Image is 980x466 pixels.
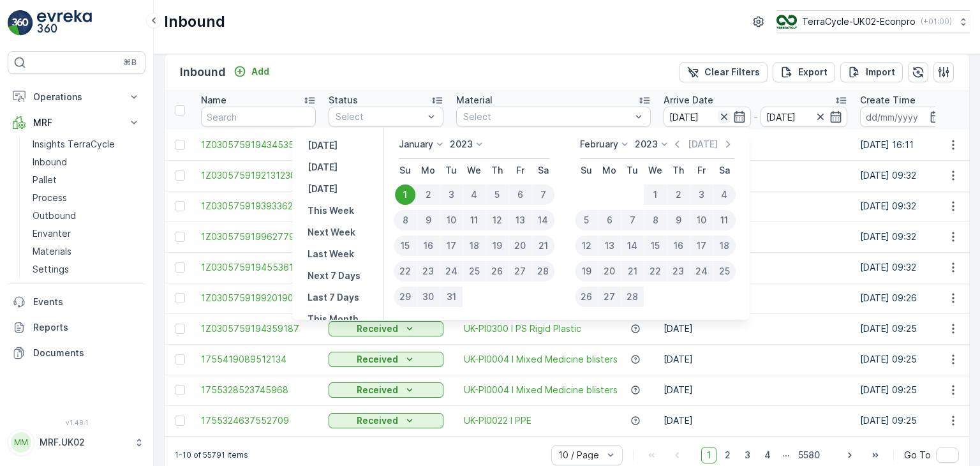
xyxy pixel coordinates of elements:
input: dd/mm/yyyy [860,107,947,127]
p: This Month [308,313,359,326]
a: Events [8,289,145,315]
div: Toggle Row Selected [175,140,185,150]
p: Process [33,192,67,204]
div: 2 [417,184,440,205]
span: UK-PI0004 I Mixed Medicine blisters [464,353,618,366]
div: 13 [598,236,621,256]
input: dd/mm/yyyy [664,107,751,127]
a: 1Z0305759199627799 [201,230,316,243]
div: 6 [509,184,531,205]
div: 10 [440,210,463,230]
span: 1Z0305759194359187 [201,322,316,335]
div: Toggle Row Selected [175,232,185,242]
span: 1Z0305759194345352 [201,139,316,151]
a: Envanter [27,225,145,243]
button: MMMRF.UK02 [8,429,145,456]
div: 11 [463,210,486,230]
div: 8 [394,210,417,230]
input: Search [201,107,316,127]
button: Received [329,352,443,367]
button: Add [228,64,274,79]
img: logo [8,10,33,36]
button: Received [329,321,443,336]
td: [DATE] [657,313,854,344]
p: TerraCycle-UK02-Econpro [802,15,916,28]
button: Received [329,413,443,428]
div: 13 [509,210,531,230]
div: 16 [667,236,690,256]
p: 2023 [635,138,658,151]
div: 1 [644,184,667,205]
span: 1755328523745968 [201,384,316,396]
div: 24 [440,261,463,282]
p: 1-10 of 55791 items [175,450,248,460]
p: Last 7 Days [308,291,359,304]
p: Materials [33,245,71,258]
p: Create Time [860,94,916,107]
p: Add [251,65,269,78]
p: Received [357,414,398,427]
div: MM [11,432,31,453]
a: 1Z0305759193933629 [201,200,316,213]
div: 4 [463,184,486,205]
p: Received [357,322,398,335]
th: Sunday [575,159,598,182]
button: This Month [302,312,364,327]
p: [DATE] [308,139,338,152]
p: Outbound [33,209,76,222]
a: Insights TerraCycle [27,135,145,153]
div: Toggle Row Selected [175,262,185,273]
span: 1Z0305759192131238 [201,169,316,182]
a: 1Z0305759199201908 [201,292,316,304]
button: Clear Filters [679,62,768,82]
a: UK-PI0300 I PS Rigid Plastic [464,322,581,335]
p: [DATE] [688,138,718,151]
p: Operations [33,91,120,103]
div: 20 [598,261,621,282]
p: Last Week [308,248,354,260]
p: Inbound [33,156,67,169]
th: Thursday [667,159,690,182]
button: Last 7 Days [302,290,364,305]
img: logo_light-DOdMpM7g.png [37,10,92,36]
div: 28 [531,261,554,282]
div: 6 [598,210,621,230]
th: Thursday [486,159,509,182]
th: Wednesday [463,159,486,182]
div: 17 [690,236,713,256]
div: Toggle Row Selected [175,293,185,303]
th: Tuesday [621,159,644,182]
p: [DATE] [308,183,338,195]
p: Select [463,110,631,123]
td: [DATE] [657,283,854,313]
th: Tuesday [440,159,463,182]
button: MRF [8,110,145,135]
th: Saturday [531,159,554,182]
div: 3 [440,184,463,205]
p: - [754,109,758,124]
div: 15 [644,236,667,256]
td: [DATE] [657,222,854,252]
span: 1755419089512134 [201,353,316,366]
p: Reports [33,321,140,334]
div: 25 [463,261,486,282]
div: 17 [440,236,463,256]
th: Monday [417,159,440,182]
div: 22 [644,261,667,282]
a: UK-PI0004 I Mixed Medicine blisters [464,384,618,396]
div: 16 [417,236,440,256]
div: 8 [644,210,667,230]
div: 11 [713,210,736,230]
p: MRF.UK02 [40,436,128,449]
p: Import [866,66,895,79]
th: Friday [509,159,531,182]
p: Next Week [308,226,355,239]
span: 1 [701,447,716,463]
span: 5580 [792,447,826,463]
td: [DATE] [657,160,854,191]
div: Toggle Row Selected [175,201,185,211]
